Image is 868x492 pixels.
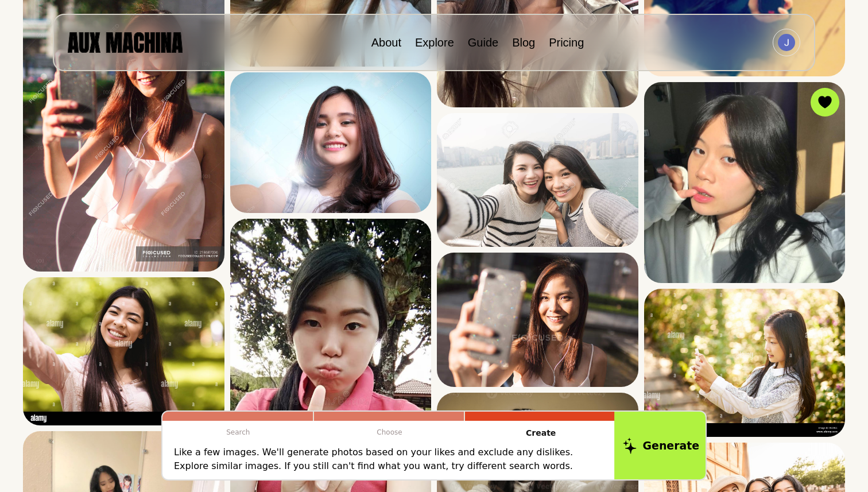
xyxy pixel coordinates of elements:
img: Search result [230,72,432,213]
p: Search [162,421,314,444]
p: Like a few images. We'll generate photos based on your likes and exclude any dislikes. Explore si... [174,445,605,473]
a: Guide [468,36,498,49]
img: Search result [437,253,638,386]
img: Search result [437,113,638,247]
a: Explore [415,36,454,49]
button: Generate [614,410,708,481]
p: Choose [314,421,466,444]
img: Search result [23,277,224,425]
img: AUX MACHINA [68,32,183,52]
p: Create [465,421,617,445]
a: Pricing [549,36,584,49]
img: Search result [644,289,846,437]
a: About [371,36,401,49]
img: Avatar [778,34,795,51]
img: Search result [644,82,846,284]
a: Blog [512,36,535,49]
